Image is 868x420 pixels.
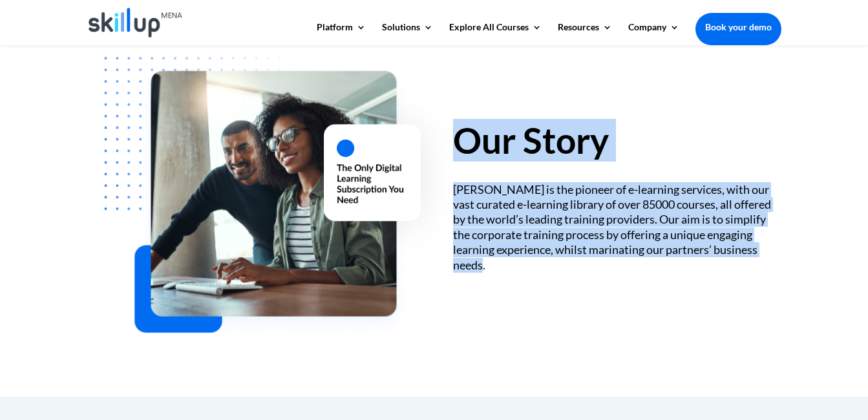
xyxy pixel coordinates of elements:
[89,8,182,37] img: Skillup Mena
[453,123,781,165] h2: Our Story
[317,23,366,45] a: Platform
[449,23,542,45] a: Explore All Courses
[803,358,868,420] iframe: Chat Widget
[695,13,781,41] a: Book your demo
[628,23,679,45] a: Company
[382,23,433,45] a: Solutions
[453,182,781,273] div: [PERSON_NAME] is the pioneer of e-learning services, with our vast curated e-learning library of ...
[558,23,612,45] a: Resources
